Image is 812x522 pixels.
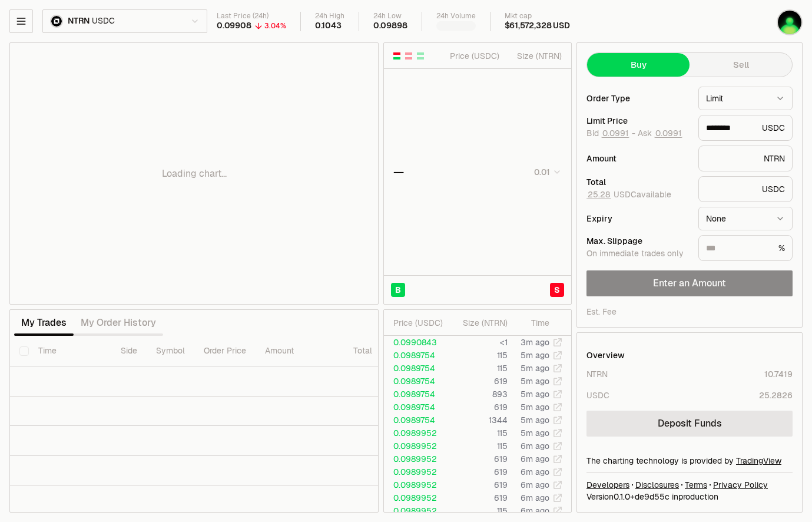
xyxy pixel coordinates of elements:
div: $61,572,328 USD [505,21,570,31]
td: 619 [449,491,508,504]
td: 893 [449,388,508,401]
a: Disclosures [635,479,679,491]
time: 6m ago [521,506,549,516]
span: Ask [638,128,682,139]
td: 0.0989754 [384,414,449,427]
span: S [554,284,560,296]
button: Sell [690,53,792,77]
div: USDC [698,176,793,202]
td: 115 [449,349,508,362]
a: TradingView [736,455,781,466]
td: 0.0989952 [384,478,449,491]
time: 6m ago [521,493,549,503]
time: 3m ago [521,337,549,348]
div: Overview [586,349,625,361]
span: de9d55ce17949e008fb62f719d96d919b3f33879 [635,491,670,502]
td: <1 [449,336,508,349]
button: Buy [587,53,690,77]
div: Time [518,317,549,329]
span: Bid - [586,128,635,139]
th: Order Price [194,336,256,366]
td: 115 [449,362,508,375]
td: 0.0989754 [384,362,449,375]
time: 5m ago [521,350,549,361]
div: The charting technology is provided by [586,455,793,467]
div: 24h Volume [436,12,476,21]
time: 6m ago [521,454,549,464]
div: Order Type [586,94,689,103]
div: % [698,235,793,261]
time: 5m ago [521,402,549,412]
td: 619 [449,452,508,465]
time: 5m ago [521,363,549,374]
div: Mkt cap [505,12,570,21]
div: 0.1043 [315,21,342,31]
td: 0.0989952 [384,452,449,465]
th: Time [29,336,111,366]
div: Price ( USDC ) [393,317,448,329]
td: 0.0989754 [384,375,449,388]
time: 5m ago [521,415,549,425]
div: NTRN [586,368,608,380]
span: USDC [92,16,114,27]
a: Deposit Funds [586,411,793,437]
button: 0.0991 [601,128,629,138]
td: 0.0989952 [384,504,449,517]
time: 5m ago [521,376,549,386]
button: Select all [19,346,29,356]
th: Amount [256,336,344,366]
td: 115 [449,427,508,440]
button: My Order History [74,311,163,335]
td: 0.0989952 [384,440,449,452]
div: Size ( NTRN ) [458,317,508,329]
div: Size ( NTRN ) [509,50,562,62]
span: NTRN [68,16,90,27]
div: 0.09908 [217,21,251,31]
div: 25.2826 [759,389,793,401]
th: Total [344,336,432,366]
p: Loading chart... [162,167,227,181]
div: Expiry [586,214,689,223]
button: My Trades [14,311,74,335]
div: USDC [586,389,609,401]
time: 5m ago [521,428,549,438]
td: 0.0989754 [384,401,449,414]
td: 0.0989952 [384,465,449,478]
span: B [395,284,401,296]
a: Developers [586,479,629,491]
div: Version 0.1.0 + in production [586,491,793,503]
div: On immediate trades only [586,249,689,259]
div: Limit Price [586,117,689,125]
button: Limit [698,87,793,110]
button: Show Buy Orders Only [416,51,425,61]
div: 0.09898 [373,21,407,31]
button: 25.28 [586,190,611,199]
td: 0.0989754 [384,388,449,401]
button: Show Sell Orders Only [404,51,413,61]
th: Side [111,336,147,366]
div: 3.04% [264,21,286,31]
div: 24h Low [373,12,407,21]
div: 10.7419 [764,368,793,380]
td: 0.0989952 [384,427,449,440]
div: USDC [698,115,793,141]
time: 6m ago [521,441,549,451]
td: 619 [449,465,508,478]
time: 5m ago [521,389,549,399]
img: NTRN Logo [51,16,62,27]
div: Max. Slippage [586,237,689,245]
a: Privacy Policy [713,479,768,491]
td: 619 [449,401,508,414]
th: Symbol [147,336,194,366]
div: — [393,164,404,180]
td: 619 [449,375,508,388]
img: KO [778,11,801,34]
td: 115 [449,504,508,517]
div: Total [586,178,689,186]
td: 619 [449,478,508,491]
button: 0.01 [531,165,562,179]
td: 1344 [449,414,508,427]
div: 24h High [315,12,344,21]
td: 0.0990843 [384,336,449,349]
td: 0.0989952 [384,491,449,504]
